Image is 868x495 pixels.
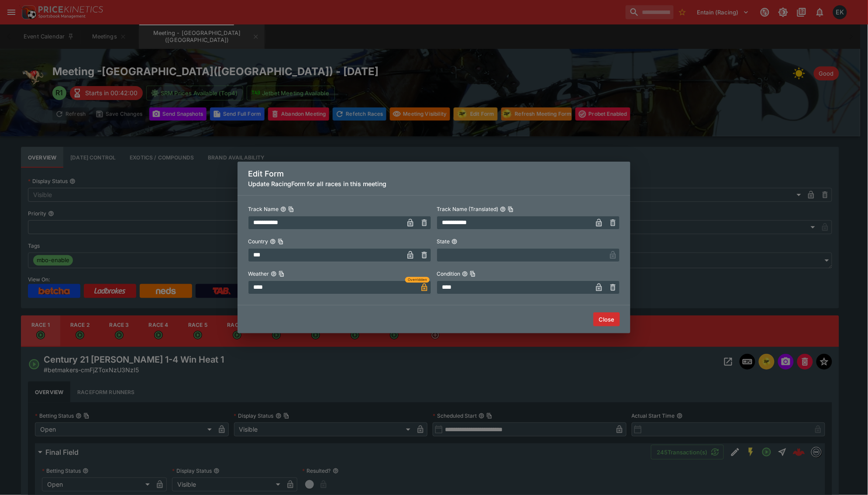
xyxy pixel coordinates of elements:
p: Track Name [248,205,279,213]
h5: Edit Form [248,169,620,179]
button: Copy To Clipboard [288,206,294,212]
button: Close [593,312,620,326]
span: Overridden [408,277,427,283]
p: Country [248,238,268,245]
button: WeatherCopy To Clipboard [271,271,277,277]
button: ConditionCopy To Clipboard [462,271,468,277]
p: Weather [248,270,269,277]
button: Copy To Clipboard [470,271,476,277]
button: CountryCopy To Clipboard [270,239,276,245]
p: Condition [437,270,460,277]
h6: Update RacingForm for all races in this meeting [248,179,620,188]
p: State [437,238,450,245]
button: Copy To Clipboard [508,206,514,212]
button: Copy To Clipboard [279,271,285,277]
button: Track NameCopy To Clipboard [280,206,286,212]
button: State [451,239,458,245]
button: Copy To Clipboard [278,239,284,245]
button: Track Name (Translated)Copy To Clipboard [500,206,506,212]
p: Track Name (Translated) [437,205,498,213]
